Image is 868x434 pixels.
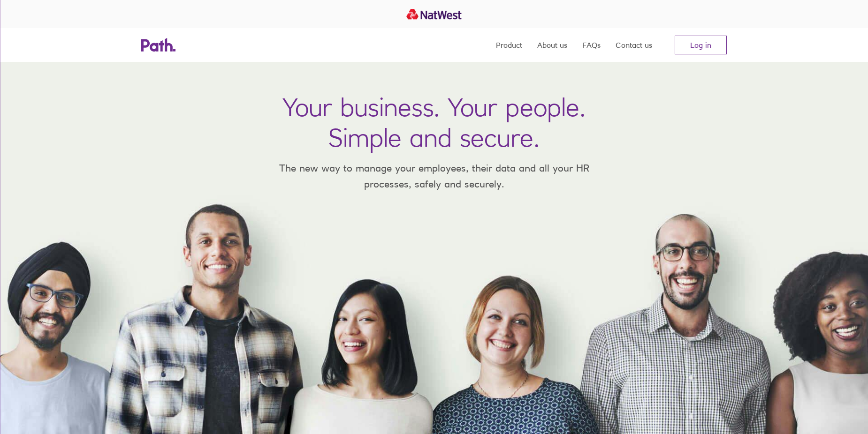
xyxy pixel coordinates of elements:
a: Contact us [616,28,652,62]
p: The new way to manage your employees, their data and all your HR processes, safely and securely. [265,160,603,192]
a: Log in [675,36,727,54]
a: FAQs [582,28,601,62]
a: Product [496,28,522,62]
h1: Your business. Your people. Simple and secure. [282,92,586,153]
a: About us [537,28,567,62]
